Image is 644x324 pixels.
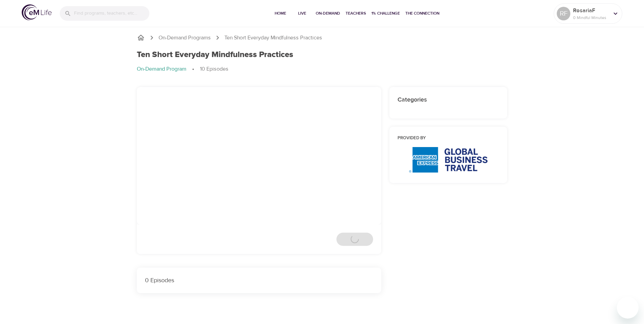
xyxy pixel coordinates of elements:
p: 0 Episodes [145,276,373,285]
span: The Connection [405,10,439,17]
img: AmEx%20GBT%20logo.png [409,147,487,173]
span: 1% Challenge [371,10,400,17]
span: Teachers [346,10,366,17]
span: Live [294,10,310,17]
h6: Categories [398,95,499,105]
a: On-Demand Programs [159,34,211,42]
iframe: Button to launch messaging window [617,297,639,319]
nav: breadcrumb [137,65,508,73]
h1: Ten Short Everyday Mindfulness Practices [137,50,293,60]
p: Ten Short Everyday Mindfulness Practices [224,34,322,42]
p: On-Demand Program [137,65,186,73]
nav: breadcrumb [137,34,508,42]
p: RosariaF [573,6,609,15]
span: On-Demand [316,10,340,17]
div: RF [557,7,570,20]
p: 0 Mindful Minutes [573,15,609,21]
img: logo [22,4,52,20]
p: 10 Episodes [200,65,228,73]
input: Find programs, teachers, etc... [74,6,149,21]
span: Home [272,10,289,17]
h6: Provided by [398,135,499,142]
